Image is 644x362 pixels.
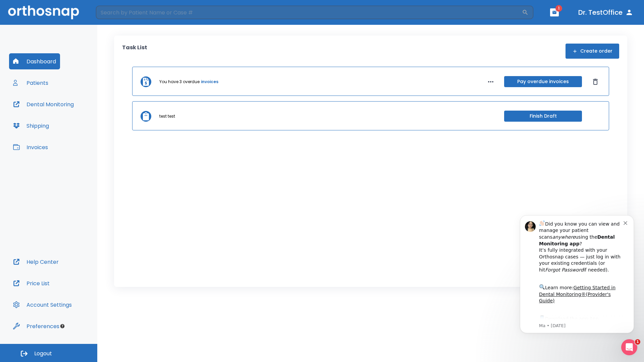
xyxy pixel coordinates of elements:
[122,44,147,59] p: Task List
[9,75,52,91] button: Patients
[590,76,601,87] button: Dismiss
[29,109,114,143] div: Download the app: | ​ Let us know if you need help getting started!
[9,318,63,334] button: Preferences
[114,14,119,20] button: Dismiss notification
[635,339,640,345] span: 1
[621,339,637,355] iframe: Intercom live chat
[555,5,562,12] span: 1
[9,118,53,134] button: Shipping
[9,96,78,112] button: Dental Monitoring
[9,53,60,69] button: Dashboard
[9,275,54,291] button: Price List
[29,111,89,123] a: App Store
[8,5,79,19] img: Orthosnap
[9,139,52,155] button: Invoices
[34,350,52,357] span: Logout
[576,6,636,18] button: Dr. TestOffice
[29,118,114,124] p: Message from Ma, sent 2w ago
[510,205,644,344] iframe: Intercom notifications message
[9,297,76,313] button: Account Settings
[9,254,63,270] button: Help Center
[96,6,522,19] input: Search by Patient Name or Case #
[159,79,200,85] p: You have 3 overdue
[159,113,175,119] p: test test
[504,111,582,122] button: Finish Draft
[566,44,619,59] button: Create order
[201,79,218,85] a: invoices
[59,323,65,329] div: Tooltip anchor
[504,76,582,87] button: Pay overdue invoices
